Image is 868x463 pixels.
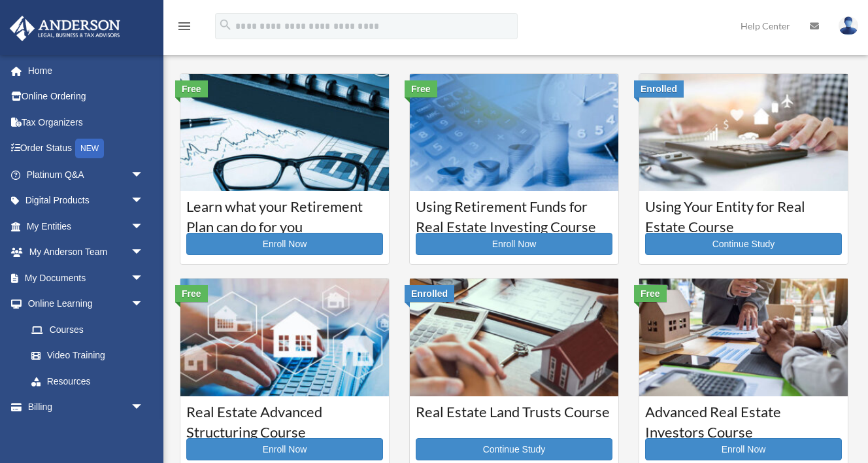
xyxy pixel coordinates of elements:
[9,265,163,291] a: My Documentsarrow_drop_down
[131,162,157,188] span: arrow_drop_down
[18,368,163,394] a: Resources
[218,18,233,32] i: search
[416,197,612,230] h3: Using Retirement Funds for Real Estate Investing Course
[6,16,124,41] img: Anderson Advisors Platinum Portal
[9,239,163,266] a: My Anderson Teamarrow_drop_down
[9,162,163,188] a: Platinum Q&Aarrow_drop_down
[9,84,163,110] a: Online Ordering
[131,394,157,421] span: arrow_drop_down
[176,18,192,34] i: menu
[186,402,383,435] h3: Real Estate Advanced Structuring Course
[131,239,157,266] span: arrow_drop_down
[176,23,192,34] a: menu
[645,438,842,460] a: Enroll Now
[186,233,383,255] a: Enroll Now
[186,438,383,460] a: Enroll Now
[131,291,157,318] span: arrow_drop_down
[634,80,684,97] div: Enrolled
[18,317,157,343] a: Courses
[839,16,858,35] img: User Pic
[131,213,157,240] span: arrow_drop_down
[131,265,157,292] span: arrow_drop_down
[9,394,163,420] a: Billingarrow_drop_down
[9,135,163,162] a: Order StatusNEW
[416,438,612,460] a: Continue Study
[405,80,437,97] div: Free
[131,188,157,214] span: arrow_drop_down
[9,291,163,317] a: Online Learningarrow_drop_down
[9,188,163,214] a: Digital Productsarrow_drop_down
[18,343,163,369] a: Video Training
[416,402,612,435] h3: Real Estate Land Trusts Course
[186,197,383,230] h3: Learn what your Retirement Plan can do for you
[416,233,612,255] a: Enroll Now
[645,233,842,255] a: Continue Study
[645,197,842,230] h3: Using Your Entity for Real Estate Course
[9,109,163,135] a: Tax Organizers
[175,80,208,97] div: Free
[75,139,104,158] div: NEW
[405,285,454,302] div: Enrolled
[645,402,842,435] h3: Advanced Real Estate Investors Course
[9,58,163,84] a: Home
[634,285,667,302] div: Free
[175,285,208,302] div: Free
[9,213,163,239] a: My Entitiesarrow_drop_down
